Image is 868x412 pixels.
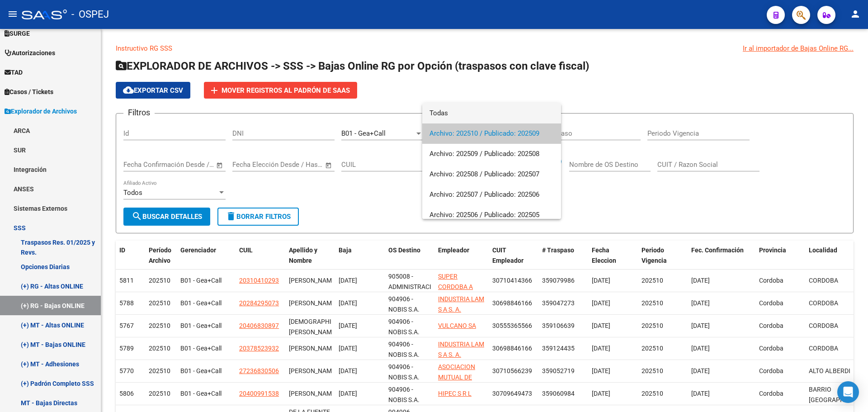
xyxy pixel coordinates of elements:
[429,185,554,205] span: Archivo: 202507 / Publicado: 202506
[429,103,554,123] span: Todas
[837,381,859,403] div: Open Intercom Messenger
[429,144,554,164] span: Archivo: 202509 / Publicado: 202508
[429,205,554,225] span: Archivo: 202506 / Publicado: 202505
[429,123,554,144] span: Archivo: 202510 / Publicado: 202509
[429,164,554,185] span: Archivo: 202508 / Publicado: 202507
